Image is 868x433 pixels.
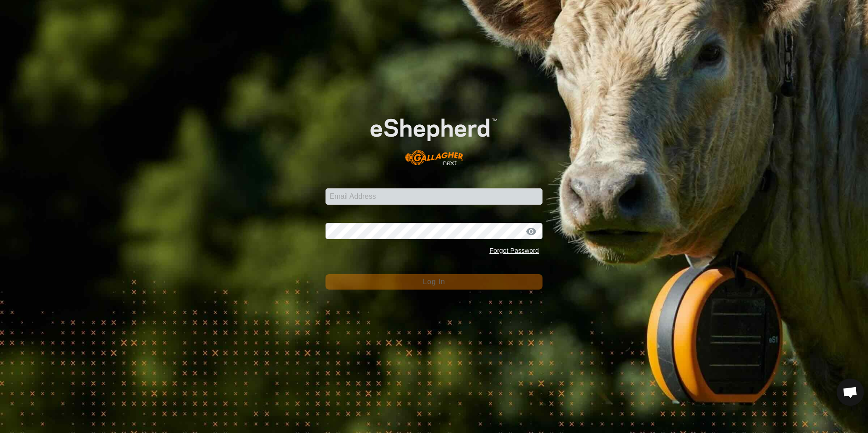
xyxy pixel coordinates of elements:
input: Email Address [325,188,542,205]
div: Open chat [837,379,864,406]
span: Log In [423,278,445,285]
a: Forgot Password [489,247,539,254]
img: E-shepherd Logo [347,100,521,174]
button: Log In [325,274,542,290]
